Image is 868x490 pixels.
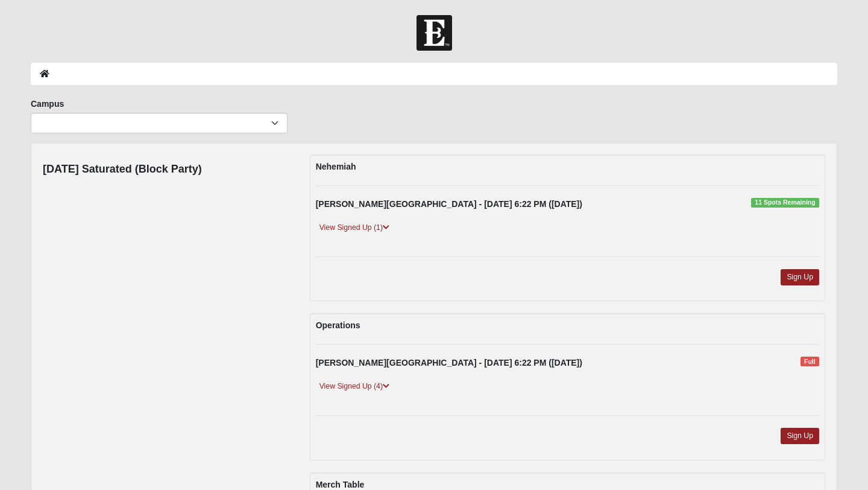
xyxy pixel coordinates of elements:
strong: Nehemiah [316,162,356,171]
strong: [PERSON_NAME][GEOGRAPHIC_DATA] - [DATE] 6:22 PM ([DATE]) [316,358,582,367]
strong: Merch Table [316,480,365,489]
span: Full [800,357,819,366]
img: Church of Eleven22 Logo [417,15,452,51]
a: View Signed Up (1) [316,221,393,234]
strong: [PERSON_NAME][GEOGRAPHIC_DATA] - [DATE] 6:22 PM ([DATE]) [316,199,582,209]
a: Sign Up [781,428,819,444]
h4: [DATE] Saturated (Block Party) [43,163,202,176]
strong: Operations [316,320,360,330]
span: 11 Spots Remaining [751,198,819,208]
a: View Signed Up (4) [316,380,393,393]
label: Campus [31,98,64,110]
a: Sign Up [781,269,819,285]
